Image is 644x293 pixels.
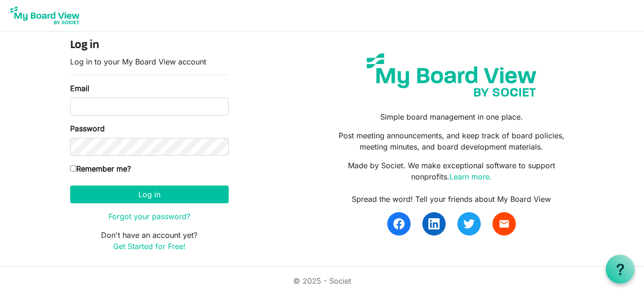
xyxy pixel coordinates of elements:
[7,4,82,27] img: My Board View Logo
[109,212,190,221] a: Forgot your password?
[329,193,574,205] div: Spread the word! Tell your friends about My Board View
[70,163,131,174] label: Remember me?
[70,56,229,67] p: Log in to your My Board View account
[293,276,351,286] a: © 2025 - Societ
[70,165,76,172] input: Remember me?
[70,229,229,252] p: Don't have an account yet?
[428,218,440,229] img: linkedin.svg
[70,83,89,94] label: Email
[329,130,574,152] p: Post meeting announcements, and keep track of board policies, meeting minutes, and board developm...
[70,39,229,52] h4: Log in
[70,186,229,203] button: Log in
[70,123,105,134] label: Password
[449,172,492,181] a: Learn more.
[113,242,186,251] a: Get Started for Free!
[393,218,405,229] img: facebook.svg
[499,218,510,229] span: email
[360,46,543,104] img: my-board-view-societ.svg
[329,160,574,182] p: Made by Societ. We make exceptional software to support nonprofits.
[492,212,516,236] a: email
[463,218,475,229] img: twitter.svg
[329,111,574,122] p: Simple board management in one place.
